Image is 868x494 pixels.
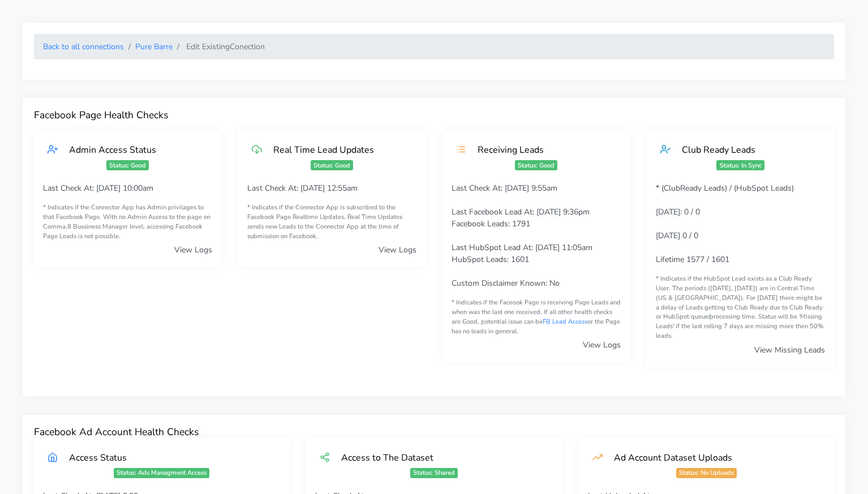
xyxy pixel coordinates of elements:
span: Custom Disclaimer Known: No [452,278,560,289]
span: Facebook Leads: 1791 [452,218,530,229]
span: * Indicates if the HubSpot Lead exists as a Club Ready User. The periods ([DATE], [DATE]) are in ... [656,274,823,340]
span: Status: In Sync [716,160,764,170]
a: View Missing Leads [754,345,825,355]
div: Club Ready Leads [671,144,820,156]
a: View Logs [379,244,416,255]
span: HubSpot Leads: 1601 [452,254,529,265]
span: Lifetime 1577 / 1601 [656,254,729,265]
span: [DATE]: 0 / 0 [656,207,700,217]
span: Last Facebook Lead At: [DATE] 9:36pm [452,207,590,217]
span: Status: Ads Managment Access [114,468,209,478]
span: [DATE] 0 / 0 [656,230,698,241]
a: View Logs [583,340,621,350]
h4: Facebook Ad Account Health Checks [34,426,834,438]
div: Access to The Dataset [330,452,548,463]
small: * Indicates if the Connector App is subscribed to the Facebook Page Realtime Updates. Real Time U... [247,203,416,241]
div: Real Time Lead Updates [262,144,412,156]
a: Back to all connections [43,41,124,52]
a: FB Lead Access [543,317,587,326]
div: Admin Access Status [58,144,208,156]
span: Status: Shared [410,468,458,478]
div: Ad Account Dataset Uploads [603,452,820,463]
a: View Logs [174,244,212,255]
li: Edit Existing Conection [173,41,265,53]
span: Status: Good [311,160,353,170]
span: * Indicates if the Faceook Page is receiving Page Leads and when was the last one received. If al... [452,298,621,335]
span: * (ClubReady Leads) / (HubSpot Leads) [656,183,794,194]
span: Status: Good [106,160,149,170]
span: Last HubSpot Lead At: [DATE] 11:05am [452,242,592,253]
div: Receiving Leads [466,144,616,156]
small: * Indicates if the Connector App has Admin privilages to that Facebook Page. With no Admin Access... [43,203,212,241]
div: Access Status [58,452,276,463]
span: Status: No Uploads [676,468,737,478]
p: Last Check At: [DATE] 10:00am [43,182,212,194]
p: Last Check At: [DATE] 12:55am [247,182,416,194]
span: Last Check At: [DATE] 9:55am [452,183,557,194]
nav: breadcrumb [34,34,834,59]
a: Pure Barre [135,41,173,52]
h4: Facebook Page Health Checks [34,109,834,121]
span: Status: Good [515,160,557,170]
